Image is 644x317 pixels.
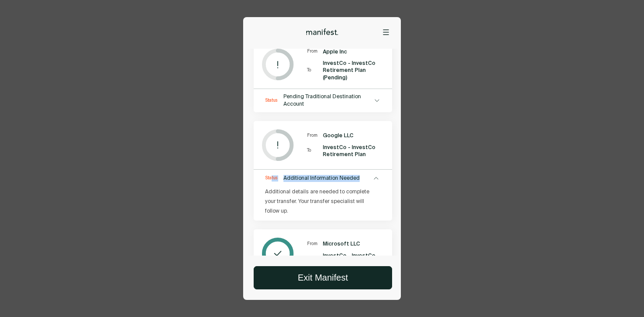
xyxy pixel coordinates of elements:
span: Status [265,175,283,182]
span: From [307,241,323,247]
p: Additional details are needed to complete your transfer. Your transfer specialist will follow up. [265,187,370,216]
span: To [307,68,323,74]
span: Pending Traditional Destination Account [283,93,372,107]
span: From [307,133,323,139]
span: Google LLC [323,132,354,139]
span: InvestCo - InvestCo Retirement Plan (Pending) [323,60,387,81]
span: InvestCo - InvestCo Retirement Plan [323,252,387,266]
span: Additional Information Needed [283,175,372,182]
span: Microsoft LLC [323,240,360,247]
span: To [307,148,323,154]
span: From [307,49,323,55]
button: Exit Manifest [254,267,392,289]
span: Status [265,98,283,104]
span: InvestCo - InvestCo Retirement Plan [323,144,387,158]
span: Apple Inc [323,48,347,55]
